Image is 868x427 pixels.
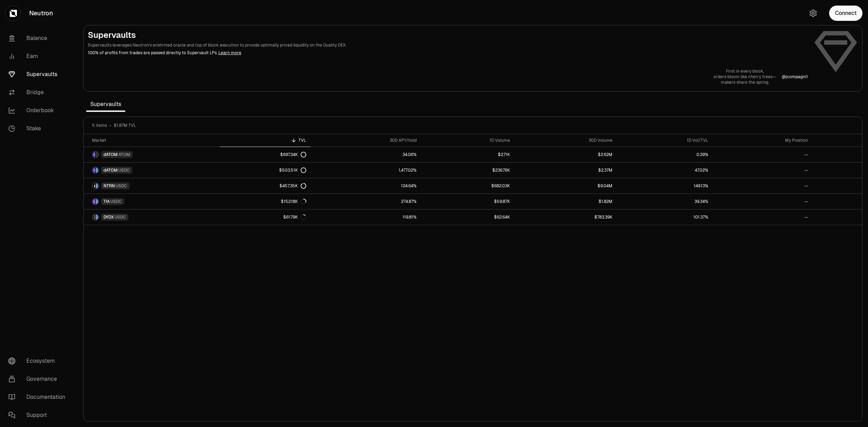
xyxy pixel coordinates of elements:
span: dATOM [103,152,118,157]
span: TIA [103,199,110,204]
div: 30D APY/hold [315,138,417,143]
img: USDC Logo [96,214,98,220]
span: dATOM [103,167,118,173]
p: orders bloom like cherry trees— [713,74,776,80]
a: 34.06% [310,147,421,162]
span: 5 items [92,123,107,128]
button: Connect [829,6,862,21]
a: Orderbook [3,101,75,120]
span: USDC [110,199,122,204]
span: USDC [118,167,130,173]
a: $152.18K [220,194,310,209]
img: ATOM Logo [96,152,98,157]
div: My Position [717,138,808,143]
a: Ecosystem [3,352,75,370]
a: $59.87K [421,194,514,209]
a: 0.39% [617,147,713,162]
a: First in every block,orders bloom like cherry trees—makers share the spring. [713,68,776,85]
span: DYDX [103,214,114,220]
a: $697.34K [220,147,310,162]
img: dATOM Logo [93,167,95,173]
a: 1,477.02% [310,163,421,178]
div: $503.51K [279,167,306,173]
a: 47.02% [617,163,713,178]
a: Support [3,406,75,424]
img: NTRN Logo [93,183,95,189]
p: 100% of profits from trades are passed directly to Supervault LPs. [88,50,808,56]
a: Bridge [3,83,75,101]
a: $1.82M [514,194,617,209]
a: 119.81% [310,210,421,225]
a: dATOM LogoUSDC LogodATOMUSDC [84,163,220,178]
img: dATOM Logo [93,152,95,157]
a: NTRN LogoUSDC LogoNTRNUSDC [84,178,220,194]
span: Supervaults [86,97,125,111]
a: Learn more [218,50,241,56]
a: TIA LogoUSDC LogoTIAUSDC [84,194,220,209]
a: $503.51K [220,163,310,178]
a: dATOM LogoATOM LogodATOMATOM [84,147,220,162]
span: ATOM [118,152,130,157]
p: makers share the spring. [713,80,776,85]
a: $457.35K [220,178,310,194]
a: $61.79K [220,210,310,225]
span: NTRN [103,183,115,189]
h2: Supervaults [88,30,808,41]
a: Documentation [3,388,75,406]
div: TVL [224,138,306,143]
div: 30D Volume [518,138,612,143]
a: Earn [3,47,75,65]
a: $9.04M [514,178,617,194]
a: $783.39K [514,210,617,225]
a: DYDX LogoUSDC LogoDYDXUSDC [84,210,220,225]
a: $682.03K [421,178,514,194]
a: -- [712,178,812,194]
a: -- [712,194,812,209]
img: USDC Logo [96,183,98,189]
div: $697.34K [280,152,306,157]
a: 39.34% [617,194,713,209]
span: USDC [115,214,126,220]
span: $1.87M TVL [114,123,136,128]
a: 101.37% [617,210,713,225]
a: $236.76K [421,163,514,178]
a: $62.64K [421,210,514,225]
a: Supervaults [3,65,75,83]
div: 1D Vol/TVL [621,138,709,143]
a: $2.71K [421,147,514,162]
div: $152.18K [281,199,306,204]
p: First in every block, [713,68,776,74]
div: $457.35K [279,183,306,189]
img: USDC Logo [96,167,98,173]
a: Balance [3,29,75,47]
a: -- [712,210,812,225]
a: -- [712,163,812,178]
p: Supervaults leverages Neutron's enshrined oracle and top of block execution to provide optimally ... [88,42,808,48]
img: DYDX Logo [93,214,95,220]
img: USDC Logo [96,199,98,204]
a: 274.87% [310,194,421,209]
a: 124.64% [310,178,421,194]
a: @jcompagni1 [782,74,808,80]
img: TIA Logo [93,199,95,204]
a: -- [712,147,812,162]
div: Market [92,138,216,143]
span: USDC [116,183,127,189]
a: $2.62M [514,147,617,162]
div: 1D Volume [425,138,510,143]
a: Stake [3,120,75,138]
a: $2.37M [514,163,617,178]
div: $61.79K [283,214,306,220]
p: @ jcompagni1 [782,74,808,80]
a: Governance [3,370,75,388]
a: 149.13% [617,178,713,194]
